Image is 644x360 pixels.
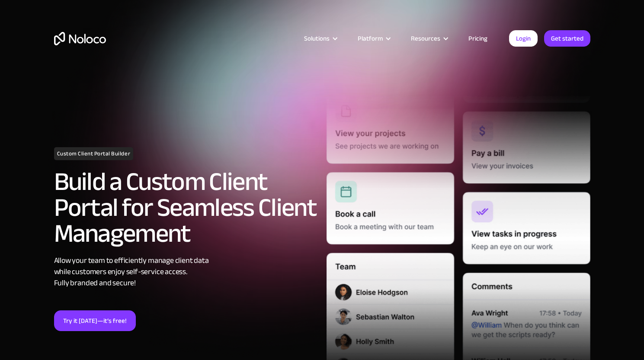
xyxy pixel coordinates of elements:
div: Solutions [293,33,347,44]
div: Resources [400,33,458,44]
div: Allow your team to efficiently manage client data while customers enjoy self-service access. Full... [54,255,318,289]
a: Pricing [458,33,498,44]
a: Get started [544,30,590,47]
a: home [54,32,106,45]
a: Try it [DATE]—it’s free! [54,310,136,331]
div: Platform [347,33,400,44]
h1: Custom Client Portal Builder [54,147,134,160]
h2: Build a Custom Client Portal for Seamless Client Management [54,169,318,246]
div: Platform [358,33,383,44]
div: Solutions [304,33,330,44]
div: Resources [411,33,440,44]
a: Login [509,30,538,47]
